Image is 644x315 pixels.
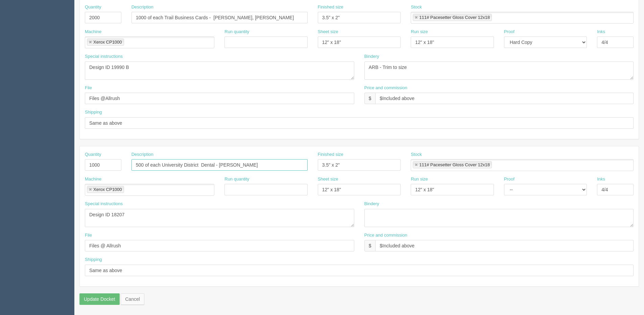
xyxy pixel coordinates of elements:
textarea: Design ID 18207 [85,209,354,227]
div: 111# Pacesetter Gloss Cover 12x18 [419,15,490,20]
input: Update Docket [79,293,120,305]
label: Sheet size [318,29,338,35]
label: Stock [411,4,422,10]
label: Quantity [85,151,101,158]
label: Stock [411,151,422,158]
label: Proof [504,29,515,35]
label: Bindery [364,53,379,60]
label: File [85,232,92,239]
label: Bindery [364,201,379,207]
label: Inks [597,29,605,35]
textarea: Design ID 19990 B [85,62,354,80]
label: Finished size [318,151,343,158]
label: Price and commission [364,85,407,91]
label: Description [132,151,153,158]
label: Proof [504,176,515,183]
div: $ [364,93,376,104]
label: Special instructions [85,53,123,60]
label: Finished size [318,4,343,10]
label: Price and commission [364,232,407,239]
label: Shipping [85,109,102,116]
label: Sheet size [318,176,338,183]
label: Special instructions [85,201,123,207]
div: Xerox CP1000 [93,187,122,192]
div: $ [364,240,376,251]
label: Machine [85,176,101,183]
a: Cancel [121,293,144,305]
label: Shipping [85,257,102,263]
div: 111# Pacesetter Gloss Cover 12x18 [419,163,490,167]
label: Quantity [85,4,101,10]
label: Run size [411,176,428,183]
label: Run quantity [224,176,249,183]
label: Run quantity [224,29,249,35]
div: Xerox CP1000 [93,40,122,44]
label: Machine [85,29,101,35]
label: File [85,85,92,91]
label: Inks [597,176,605,183]
label: Description [132,4,153,10]
label: Run size [411,29,428,35]
span: translation missing: en.helpers.links.cancel [125,296,140,302]
textarea: ARB - Trim to size [364,62,634,80]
